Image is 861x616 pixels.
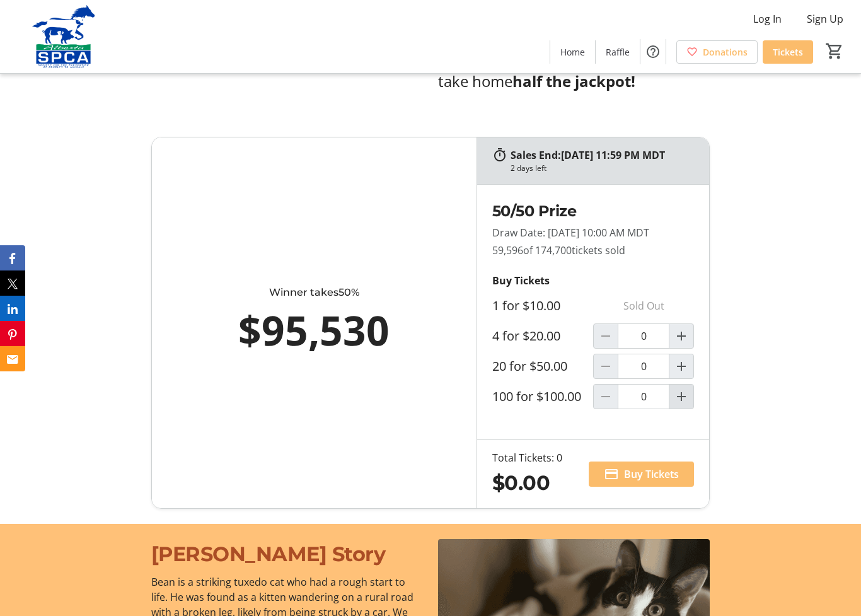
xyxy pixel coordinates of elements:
[512,71,635,91] strong: half the jackpot!
[669,385,693,409] button: Increment by one
[511,163,546,174] div: 2 days left
[797,9,853,29] button: Sign Up
[8,5,120,68] img: Alberta SPCA's Logo
[492,298,560,313] label: 1 for $10.00
[492,243,695,258] p: 59,596 tickets sold
[492,200,695,223] h2: 50/50 Prize
[807,11,843,26] span: Sign Up
[492,468,562,498] div: $0.00
[492,359,567,374] label: 20 for $50.00
[753,11,782,26] span: Log In
[669,354,693,378] button: Increment by one
[596,40,640,64] a: Raffle
[492,389,581,404] label: 100 for $100.00
[773,45,803,59] span: Tickets
[338,286,359,298] span: 50%
[703,45,748,59] span: Donations
[492,225,695,240] p: Draw Date: [DATE] 10:00 AM MDT
[560,45,585,59] span: Home
[207,300,421,361] div: $95,530
[523,243,572,257] span: of 174,700
[492,274,550,288] strong: Buy Tickets
[561,148,665,162] span: [DATE] 11:59 PM MDT
[593,293,694,318] p: Sold Out
[669,324,693,348] button: Increment by one
[492,450,562,465] div: Total Tickets: 0
[676,40,758,64] a: Donations
[492,328,560,344] label: 4 for $20.00
[743,9,792,29] button: Log In
[207,285,421,300] div: Winner takes
[550,40,595,64] a: Home
[640,39,666,64] button: Help
[823,40,846,62] button: Cart
[624,467,679,482] span: Buy Tickets
[589,462,694,487] button: Buy Tickets
[763,40,813,64] a: Tickets
[151,542,386,566] span: [PERSON_NAME] Story
[606,45,630,59] span: Raffle
[511,148,561,162] span: Sales End:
